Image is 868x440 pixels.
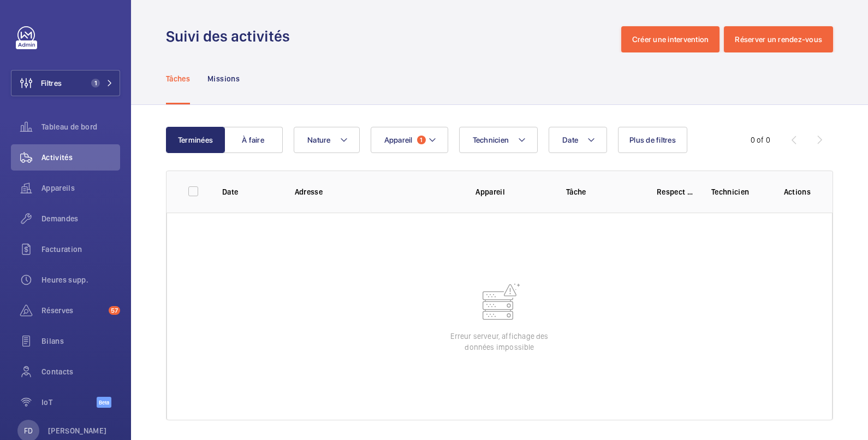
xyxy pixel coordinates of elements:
[41,305,104,316] span: Réserves
[41,78,62,89] span: Filtres
[459,127,538,153] button: Technicien
[166,26,296,46] h1: Suivi des activités
[629,136,676,144] span: Plus de filtres
[384,136,413,144] span: Appareil
[222,186,277,197] p: Date
[41,397,97,408] span: IoT
[41,336,120,347] span: Bilans
[224,127,283,153] button: À faire
[207,73,240,84] p: Missions
[41,274,120,285] span: Heures supp.
[41,244,120,255] span: Facturation
[549,127,607,153] button: Date
[295,186,459,197] p: Adresse
[371,127,448,153] button: Appareil1
[41,121,120,132] span: Tableau de bord
[294,127,360,153] button: Nature
[618,127,687,153] button: Plus de filtres
[41,183,120,193] span: Appareils
[97,397,111,408] span: Beta
[307,136,331,144] span: Nature
[41,213,120,224] span: Demandes
[166,127,225,153] button: Terminées
[91,79,100,87] span: 1
[724,26,833,52] button: Réserver un rendez-vous
[784,186,811,197] p: Actions
[24,425,33,436] p: FD
[109,306,120,315] span: 57
[41,152,120,163] span: Activités
[566,186,639,197] p: Tâche
[11,70,120,96] button: Filtres1
[562,136,578,144] span: Date
[621,26,720,52] button: Créer une intervention
[475,186,549,197] p: Appareil
[473,136,509,144] span: Technicien
[657,186,694,197] p: Respect délai
[166,73,190,84] p: Tâches
[711,186,766,197] p: Technicien
[48,425,107,436] p: [PERSON_NAME]
[445,331,554,353] p: Erreur serveur, affichage des données impossible
[41,366,120,377] span: Contacts
[417,136,426,144] span: 1
[751,134,770,145] div: 0 of 0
